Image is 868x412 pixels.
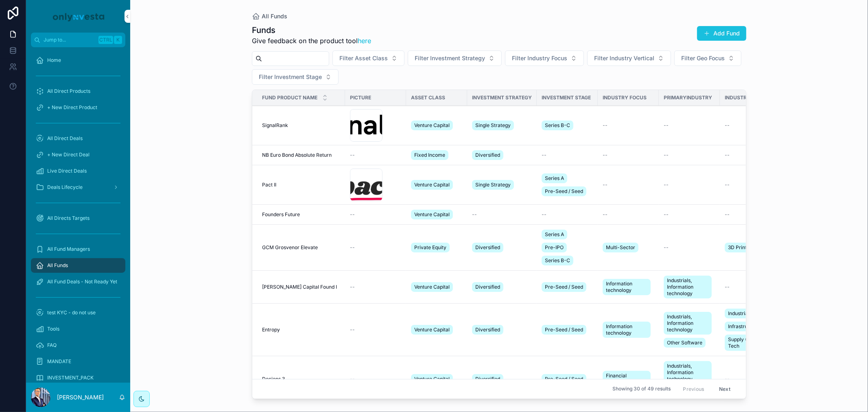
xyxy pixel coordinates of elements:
[47,88,90,94] span: All Direct Products
[411,373,462,386] a: Venture Capital
[664,244,669,251] span: --
[350,327,401,333] a: --
[603,211,608,218] span: --
[542,373,593,386] a: Pre-Seed / Seed
[31,322,125,336] a: Tools
[47,342,57,348] span: FAQ
[542,152,547,158] span: --
[252,36,371,46] span: Give feedback on the product tool
[475,327,500,333] span: Diversified
[542,152,593,158] a: --
[664,152,715,158] a: --
[725,152,776,158] a: --
[252,12,287,20] a: All Funds
[262,182,340,188] a: Pact II
[414,122,450,129] span: Venture Capital
[612,386,671,392] span: Showing 30 of 49 results
[31,164,125,178] a: Live Direct Deals
[603,152,654,158] a: --
[512,54,567,62] span: Filter Industry Focus
[603,182,608,188] span: --
[350,284,401,290] a: --
[51,10,105,23] img: App logo
[31,354,125,369] a: MANDATE
[332,50,404,66] button: Select Button
[252,24,371,36] h1: Funds
[31,84,125,99] a: All Direct Products
[262,244,318,251] span: GCM Grosvenor Elevate
[472,373,532,386] a: Diversified
[31,274,125,289] a: All Fund Deals - Not Ready Yet
[472,281,532,294] a: Diversified
[545,376,583,382] span: Pre-Seed / Seed
[542,119,593,132] a: Series B-C
[414,211,450,218] span: Venture Capital
[472,149,532,162] a: Diversified
[472,323,532,336] a: Diversified
[594,54,654,62] span: Filter Industry Vertical
[414,376,450,382] span: Venture Capital
[728,323,760,330] span: Infrastructure
[725,182,730,188] span: --
[603,241,654,254] a: Multi-Sector
[545,122,570,129] span: Series B-C
[603,182,654,188] a: --
[545,175,564,182] span: Series A
[545,231,564,238] span: Series A
[47,326,59,332] span: Tools
[350,284,355,290] span: --
[664,274,715,300] a: Industrials, Information technology
[47,262,68,269] span: All Funds
[415,54,485,62] span: Filter Investment Strategy
[47,278,117,285] span: All Fund Deals - Not Ready Yet
[408,50,502,66] button: Select Button
[262,152,332,158] span: NB Euro Bond Absolute Return
[542,323,593,336] a: Pre-Seed / Seed
[603,211,654,218] a: --
[542,211,593,218] a: --
[667,340,702,346] span: Other Software
[31,338,125,353] a: FAQ
[664,152,669,158] span: --
[472,94,532,101] span: Investment Strategy
[411,119,462,132] a: Venture Capital
[47,57,61,64] span: Home
[47,184,83,191] span: Deals Lifecycle
[725,211,730,218] span: --
[262,376,340,382] a: Deciens 3
[664,182,715,188] a: --
[542,281,593,294] a: Pre-Seed / Seed
[606,373,647,386] span: Financial Services
[262,12,287,20] span: All Funds
[472,211,477,218] span: --
[47,358,71,365] span: MANDATE
[31,33,125,47] button: Jump to...CtrlK
[728,310,752,317] span: Industrials
[31,211,125,226] a: All Directs Targets
[411,208,462,221] a: Venture Capital
[697,26,746,41] button: Add Fund
[98,36,113,44] span: Ctrl
[262,152,340,158] a: NB Euro Bond Absolute Return
[725,284,730,290] span: --
[350,152,401,158] a: --
[542,228,593,267] a: Series APre-IPOSeries B-C
[603,369,654,389] a: Financial Services
[414,244,446,251] span: Private Equity
[262,211,300,218] span: Founders Future
[681,54,725,62] span: Filter Geo Focus
[350,211,355,218] span: --
[262,182,276,188] span: Pact II
[31,147,125,162] a: + New Direct Deal
[545,284,583,290] span: Pre-Seed / Seed
[262,284,340,290] a: [PERSON_NAME] Capital Found I
[414,182,450,188] span: Venture Capital
[31,258,125,273] a: All Funds
[725,182,776,188] a: --
[667,277,708,297] span: Industrials, Information technology
[115,37,121,43] span: K
[31,100,125,115] a: + New Direct Product
[350,376,355,382] span: --
[47,168,87,174] span: Live Direct Deals
[47,215,90,221] span: All Directs Targets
